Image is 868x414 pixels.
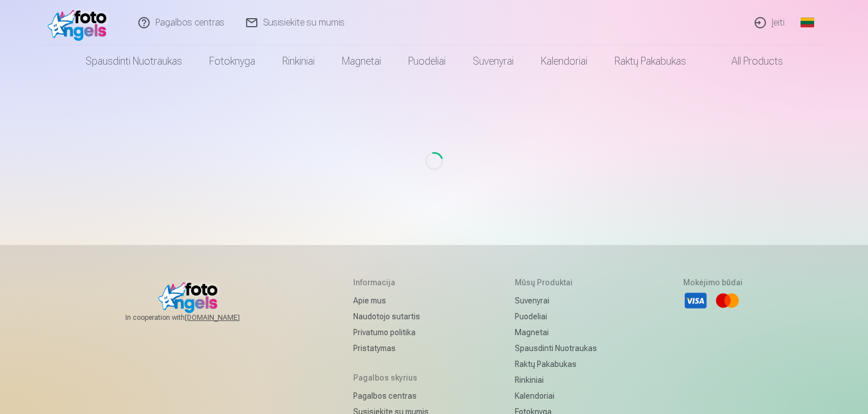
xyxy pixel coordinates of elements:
a: Rinkiniai [515,372,597,388]
a: Raktų pakabukas [601,45,700,77]
a: Suvenyrai [459,45,527,77]
a: Magnetai [515,324,597,340]
a: Pristatymas [353,340,429,356]
h5: Pagalbos skyrius [353,372,429,383]
a: Puodeliai [515,309,597,324]
span: In cooperation with [125,313,267,322]
a: Pagalbos centras [353,388,429,404]
h5: Mūsų produktai [515,277,597,288]
a: Suvenyrai [515,293,597,309]
a: Puodeliai [395,45,459,77]
li: Mastercard [715,288,740,313]
a: [DOMAIN_NAME] [185,313,267,322]
a: Apie mus [353,293,429,309]
a: Fotoknyga [196,45,269,77]
li: Visa [683,288,708,313]
a: Kalendoriai [515,388,597,404]
a: Kalendoriai [527,45,601,77]
img: /fa2 [48,5,113,41]
a: Magnetai [328,45,395,77]
a: Privatumo politika [353,324,429,340]
a: Spausdinti nuotraukas [515,340,597,356]
a: Raktų pakabukas [515,356,597,372]
a: Naudotojo sutartis [353,309,429,324]
a: All products [700,45,797,77]
a: Rinkiniai [269,45,328,77]
h5: Mokėjimo būdai [683,277,743,288]
h5: Informacija [353,277,429,288]
a: Spausdinti nuotraukas [72,45,196,77]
